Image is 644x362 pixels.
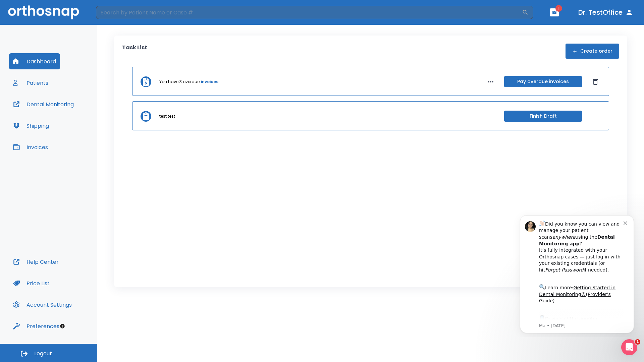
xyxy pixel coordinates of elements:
[96,6,522,19] input: Search by Patient Name or Case #
[29,107,89,119] a: App Store
[159,79,200,85] p: You have 3 overdue
[34,350,52,357] span: Logout
[201,79,218,85] a: invoices
[9,118,53,134] button: Shipping
[590,76,601,87] button: Dismiss
[9,139,52,155] button: Invoices
[510,209,644,337] iframe: Intercom notifications message
[9,75,52,91] button: Patients
[555,5,562,12] span: 1
[9,53,60,69] button: Dashboard
[9,254,63,270] button: Help Center
[29,105,114,139] div: Download the app: | ​ Let us know if you need help getting started!
[576,6,636,18] button: Dr. TestOffice
[29,114,114,120] p: Message from Ma, sent 7w ago
[635,339,640,345] span: 1
[504,76,582,87] button: Pay overdue invoices
[504,111,582,122] button: Finish Draft
[566,44,619,59] button: Create order
[9,275,54,291] button: Price List
[59,323,65,329] div: Tooltip anchor
[621,339,637,355] iframe: Intercom live chat
[9,318,63,334] button: Preferences
[114,10,119,16] button: Dismiss notification
[9,297,76,313] button: Account Settings
[8,5,79,19] img: Orthosnap
[122,44,147,59] p: Task List
[159,113,175,119] p: test test
[9,96,78,112] button: Dental Monitoring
